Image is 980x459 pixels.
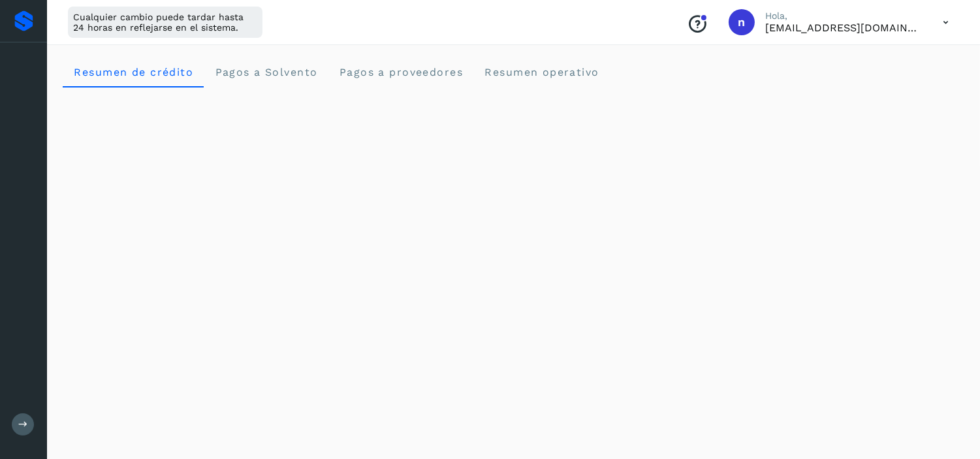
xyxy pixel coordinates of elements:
span: Resumen de crédito [73,66,193,78]
div: Cualquier cambio puede tardar hasta 24 horas en reflejarse en el sistema. [68,7,262,38]
p: niagara+prod@solvento.mx [765,22,922,34]
span: Pagos a Solvento [214,66,317,78]
p: Hola, [765,10,922,22]
span: Resumen operativo [484,66,599,78]
span: Pagos a proveedores [338,66,463,78]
